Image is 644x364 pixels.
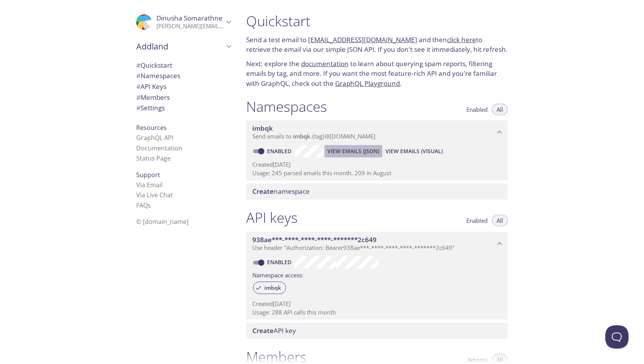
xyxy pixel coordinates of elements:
span: # [136,82,140,91]
span: View Emails (Visual) [385,147,443,156]
div: Team Settings [130,103,237,113]
span: Send emails to . {tag} @[DOMAIN_NAME] [252,132,375,140]
span: Namespaces [136,71,180,80]
h1: Quickstart [246,12,508,30]
iframe: Help Scout Beacon - Open [605,325,629,349]
div: Create namespace [246,183,508,200]
div: Members [130,92,237,103]
span: imbqk [293,132,310,140]
span: Create [252,187,274,196]
span: Addland [136,41,224,52]
span: Quickstart [136,61,172,70]
span: # [136,61,140,70]
span: View Emails (JSON) [327,147,379,156]
p: Next: explore the to learn about querying spam reports, filtering emails by tag, and more. If you... [246,59,508,89]
a: FAQ [136,201,151,210]
span: s [148,201,151,210]
div: Create API Key [246,323,508,339]
p: Usage: 288 API calls this month [252,308,502,316]
span: Resources [136,123,167,132]
button: View Emails (Visual) [382,145,446,157]
a: Documentation [136,144,182,152]
div: Addland [130,36,237,56]
h1: API keys [246,209,298,226]
button: Enabled [462,104,492,115]
p: Created [DATE] [252,300,502,308]
a: Via Email [136,181,163,189]
a: documentation [301,59,349,68]
a: [EMAIL_ADDRESS][DOMAIN_NAME] [308,35,417,44]
button: View Emails (JSON) [324,145,382,157]
a: Status Page [136,154,171,162]
div: imbqk namespace [246,120,508,144]
span: API key [252,326,296,335]
div: Dinusha Somarathne [130,9,237,35]
p: [PERSON_NAME][EMAIL_ADDRESS][DOMAIN_NAME] [156,22,224,30]
span: Members [136,93,170,102]
span: Dinusha Somarathne [156,14,223,22]
button: All [492,215,508,226]
a: GraphQL Playground [335,79,400,88]
button: Enabled [462,215,492,226]
h1: Namespaces [246,98,327,115]
div: API Keys [130,81,237,92]
button: All [492,104,508,115]
span: # [136,103,140,112]
span: Create [252,326,274,335]
div: Namespaces [130,70,237,81]
a: Enabled [266,258,295,266]
span: namespace [252,187,310,196]
span: imbqk [260,284,286,291]
span: Settings [136,103,165,112]
span: © [DOMAIN_NAME] [136,217,188,226]
label: Namespace access: [252,269,303,280]
div: imbqk [253,282,286,294]
span: Support [136,171,160,179]
span: imbqk [252,124,273,133]
div: Quickstart [130,60,237,71]
p: Created [DATE] [252,161,502,169]
p: Usage: 245 parsed emails this month, 209 in August [252,169,502,177]
a: Via Live Chat [136,191,173,199]
a: click here [447,35,476,44]
span: API Keys [136,82,166,91]
a: GraphQL API [136,133,173,142]
span: # [136,93,140,102]
p: Send a test email to and then to retrieve the email via our simple JSON API. If you don't see it ... [246,35,508,55]
span: # [136,71,140,80]
a: Enabled [266,147,295,155]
